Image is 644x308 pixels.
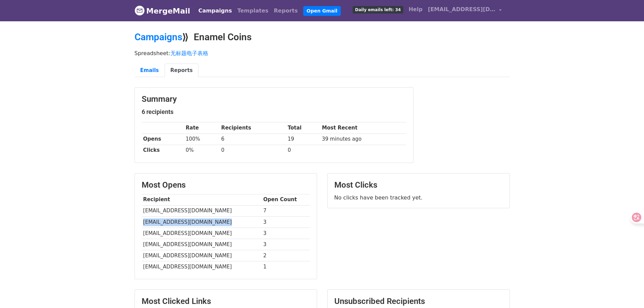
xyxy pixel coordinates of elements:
[135,4,190,18] a: MergeMail
[262,250,310,261] td: 2
[142,297,310,306] h3: Most Clicked Links
[135,31,182,43] a: Campaigns
[235,4,271,18] a: Templates
[262,216,310,228] td: 3
[350,3,406,16] a: Daily emails left: 34
[184,134,219,145] td: 100%
[320,134,406,145] td: 39 minutes ago
[320,122,406,134] th: Most Recent
[135,64,165,77] a: Emails
[262,261,310,273] td: 1
[196,4,235,18] a: Campaigns
[170,50,208,56] a: 无标题电子表格
[142,239,262,250] td: [EMAIL_ADDRESS][DOMAIN_NAME]
[135,5,145,16] img: MergeMail logo
[184,145,219,156] td: 0%
[334,194,503,201] p: No clicks have been tracked yet.
[142,205,262,216] td: [EMAIL_ADDRESS][DOMAIN_NAME]
[142,180,310,190] h3: Most Opens
[425,3,504,19] a: [EMAIL_ADDRESS][DOMAIN_NAME]
[262,194,310,205] th: Open Count
[353,6,403,14] span: Daily emails left: 34
[406,3,425,16] a: Help
[220,134,286,145] td: 6
[142,134,184,145] th: Opens
[184,122,219,134] th: Rate
[303,6,341,16] a: Open Gmail
[334,180,503,190] h3: Most Clicks
[262,239,310,250] td: 3
[286,122,320,134] th: Total
[220,145,286,156] td: 0
[142,194,262,205] th: Recipient
[262,228,310,239] td: 3
[142,250,262,261] td: [EMAIL_ADDRESS][DOMAIN_NAME]
[262,205,310,216] td: 7
[286,145,320,156] td: 0
[135,50,510,57] p: Spreadsheet:
[334,297,503,306] h3: Unsubscribed Recipients
[610,276,644,308] iframe: Chat Widget
[142,145,184,156] th: Clicks
[220,122,286,134] th: Recipients
[142,228,262,239] td: [EMAIL_ADDRESS][DOMAIN_NAME]
[610,276,644,308] div: 聊天小组件
[142,216,262,228] td: [EMAIL_ADDRESS][DOMAIN_NAME]
[286,134,320,145] td: 19
[142,94,406,104] h3: Summary
[135,31,510,43] h2: ⟫ Enamel Coins
[165,64,198,77] a: Reports
[142,261,262,273] td: [EMAIL_ADDRESS][DOMAIN_NAME]
[142,108,406,116] h5: 6 recipients
[428,5,496,14] span: [EMAIL_ADDRESS][DOMAIN_NAME]
[271,4,301,18] a: Reports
